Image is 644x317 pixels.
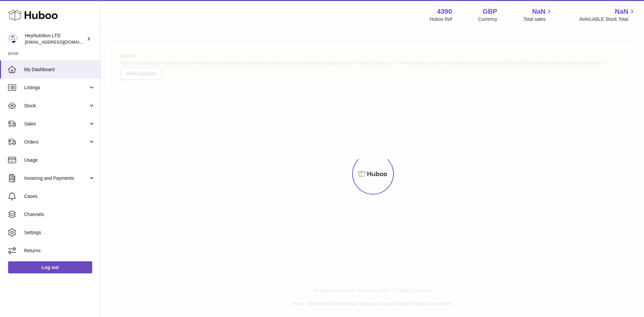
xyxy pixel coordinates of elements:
[24,157,95,163] span: Usage
[532,7,545,16] span: NaN
[437,7,452,16] strong: 4390
[523,16,553,22] span: Total sales
[24,121,88,127] span: Sales
[24,85,88,91] span: Listings
[430,16,452,22] div: Huboo Ref
[478,16,497,22] div: Currency
[25,33,85,45] div: HeyNutrition LTD
[24,66,95,73] span: My Dashboard
[579,16,636,22] span: AVAILABLE Stock Total
[24,175,88,181] span: Invoicing and Payments
[483,7,497,16] strong: GBP
[24,248,95,254] span: Returns
[24,193,95,200] span: Cases
[615,7,628,16] span: NaN
[24,103,88,109] span: Stock
[8,261,92,273] a: Log out
[24,211,95,218] span: Channels
[24,229,95,236] span: Settings
[25,39,99,45] span: [EMAIL_ADDRESS][DOMAIN_NAME]
[579,7,636,22] a: NaN AVAILABLE Stock Total
[523,7,553,22] a: NaN Total sales
[8,34,18,44] img: info@heynutrition.com
[24,139,88,145] span: Orders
